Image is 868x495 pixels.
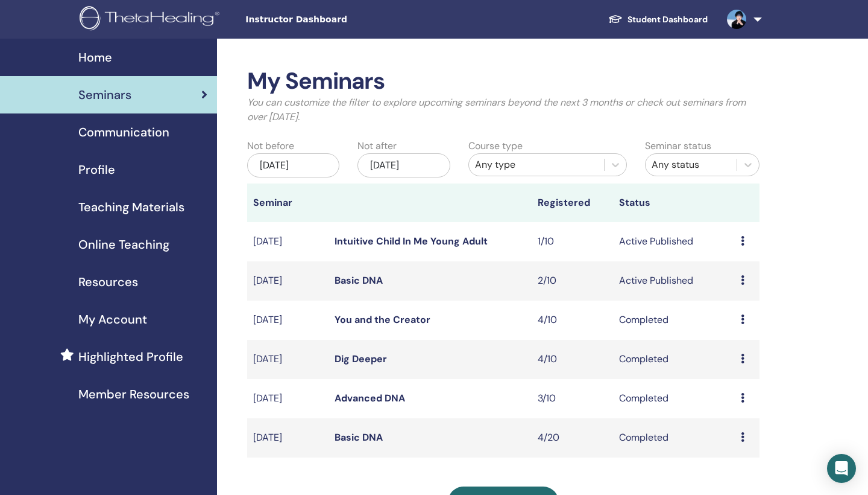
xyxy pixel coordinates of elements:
td: Completed [613,418,735,458]
td: Completed [613,379,735,418]
div: Any type [475,158,598,172]
label: Not after [357,139,397,153]
td: Completed [613,340,735,379]
label: Not before [247,139,294,153]
a: Advanced DNA [335,392,405,404]
td: [DATE] [247,261,329,301]
div: [DATE] [247,153,339,177]
th: Status [613,184,735,222]
span: Online Teaching [78,235,169,254]
td: 3/10 [532,379,613,418]
label: Course type [468,139,523,153]
td: Active Published [613,222,735,261]
span: Profile [78,161,115,179]
p: You can customize the filter to explore upcoming seminars beyond the next 3 months or check out s... [247,95,759,124]
td: 4/10 [532,340,613,379]
a: Student Dashboard [599,8,717,31]
td: Active Published [613,261,735,301]
a: Intuitive Child In Me Young Adult [335,235,488,247]
span: Home [78,48,112,66]
div: Open Intercom Messenger [827,454,856,483]
label: Seminar status [645,139,711,153]
td: 4/10 [532,301,613,340]
div: [DATE] [357,153,450,177]
td: [DATE] [247,418,329,458]
a: You and the Creator [335,313,430,326]
h2: My Seminars [247,68,759,95]
a: Basic DNA [335,274,383,287]
div: Any status [652,158,731,172]
td: [DATE] [247,379,329,418]
td: 1/10 [532,222,613,261]
img: graduation-cap-white.svg [608,14,623,24]
td: 2/10 [532,261,613,301]
td: 4/20 [532,418,613,458]
span: Resources [78,273,138,291]
span: Instructor Dashboard [245,13,426,26]
a: Dig Deeper [335,353,387,365]
span: Highlighted Profile [78,348,183,366]
td: [DATE] [247,222,329,261]
td: [DATE] [247,301,329,340]
span: Seminars [78,86,131,104]
img: logo.png [80,6,224,33]
span: My Account [78,310,147,328]
img: default.jpg [727,10,746,29]
a: Basic DNA [335,431,383,444]
td: Completed [613,301,735,340]
span: Communication [78,123,169,141]
span: Teaching Materials [78,198,184,216]
th: Registered [532,184,613,222]
td: [DATE] [247,340,329,379]
th: Seminar [247,184,329,222]
span: Member Resources [78,385,189,403]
